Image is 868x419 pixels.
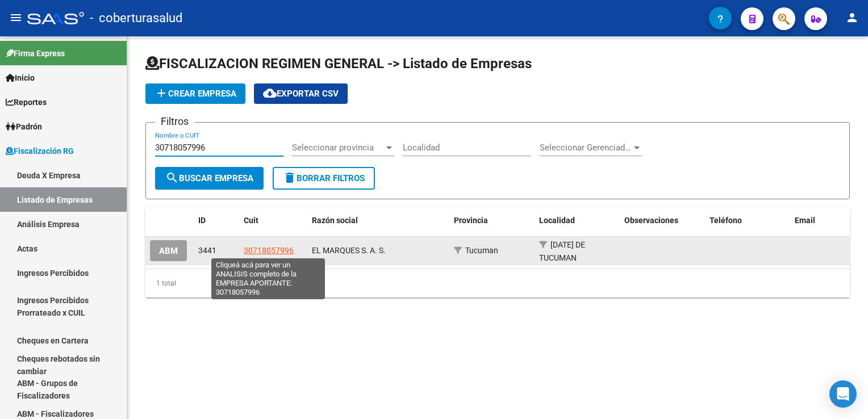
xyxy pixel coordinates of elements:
span: - coberturasalud [90,6,182,31]
span: Cuit [244,216,258,225]
span: Crear Empresa [155,89,236,99]
span: Borrar Filtros [283,173,365,183]
mat-icon: delete [283,171,297,185]
span: Provincia [454,216,488,225]
datatable-header-cell: Observaciones [620,208,705,233]
datatable-header-cell: Teléfono [705,208,790,233]
button: ABM [150,240,187,261]
datatable-header-cell: Razón social [307,208,449,233]
span: Fiscalización RG [6,145,74,157]
span: Buscar Empresa [165,173,253,183]
button: Buscar Empresa [155,167,264,190]
h3: Filtros [155,114,194,129]
div: 1 total [145,269,850,298]
span: EL MARQUES S. A. S. [312,246,386,255]
mat-icon: person [845,11,859,24]
span: Observaciones [624,216,678,225]
span: [DATE] DE TUCUMAN [539,240,585,262]
span: Tucuman [465,246,498,255]
datatable-header-cell: Provincia [449,208,535,233]
span: Padrón [6,120,42,133]
span: Teléfono [710,216,742,225]
span: Email [795,216,815,225]
button: Crear Empresa [145,83,245,104]
mat-icon: menu [9,11,23,24]
button: Exportar CSV [254,83,348,104]
datatable-header-cell: Cuit [239,208,307,233]
span: ABM [159,246,178,256]
datatable-header-cell: ID [194,208,239,233]
mat-icon: add [155,86,168,100]
span: Inicio [6,72,35,84]
span: Localidad [539,216,575,225]
span: Reportes [6,96,47,108]
span: Seleccionar Gerenciador [540,143,632,153]
span: Seleccionar provincia [292,143,384,153]
span: FISCALIZACION REGIMEN GENERAL -> Listado de Empresas [145,56,532,72]
span: 3441 [198,246,216,255]
span: Razón social [312,216,358,225]
span: ID [198,216,206,225]
mat-icon: search [165,171,179,185]
mat-icon: cloud_download [263,86,277,100]
div: Open Intercom Messenger [829,380,857,408]
span: 30718057996 [244,246,294,255]
button: Borrar Filtros [273,167,375,190]
datatable-header-cell: Localidad [535,208,620,233]
span: Exportar CSV [263,89,339,99]
span: Firma Express [6,47,65,60]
